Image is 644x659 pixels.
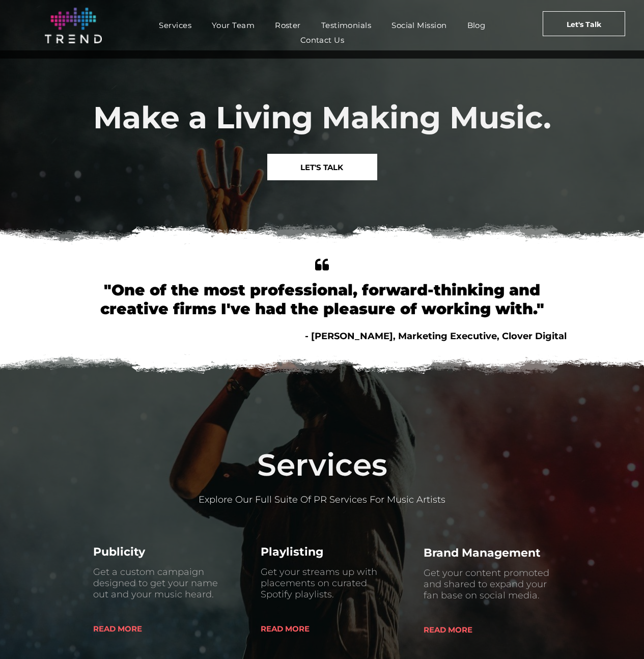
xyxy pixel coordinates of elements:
span: Get your streams up with placements on curated Spotify playlists. [261,566,377,600]
a: Roster [265,18,311,33]
span: READ MORE [261,616,310,642]
a: Your Team [202,18,265,33]
span: Explore Our Full Suite Of PR Services For Music Artists [199,494,445,505]
a: READ MORE [424,617,510,640]
span: Let's Talk [567,12,601,37]
span: Get your content promoted and shared to expand your fan base on social media. [424,567,549,601]
a: Testimonials [311,18,381,33]
a: Contact Us [290,33,355,47]
span: LET'S TALK [300,154,343,180]
a: LET'S TALK [267,154,377,180]
a: Let's Talk [543,11,625,36]
span: Services [257,446,387,483]
a: READ MORE [93,616,180,639]
a: Services [149,18,202,33]
span: Playlisting [261,545,323,559]
span: Get a custom campaign designed to get your name out and your music heard. [93,566,218,600]
img: logo [45,8,102,43]
a: READ MORE [261,616,347,639]
span: Publicity [93,545,145,559]
span: - [PERSON_NAME], Marketing Executive, Clover Digital [305,331,567,342]
font: "One of the most professional, forward-thinking and creative firms I've had the pleasure of worki... [100,281,544,318]
span: Brand Management [424,546,541,560]
span: READ MORE [424,617,472,643]
span: READ MORE [93,616,142,642]
a: Blog [457,18,496,33]
span: Make a Living Making Music. [93,99,551,136]
a: Social Mission [381,18,457,33]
